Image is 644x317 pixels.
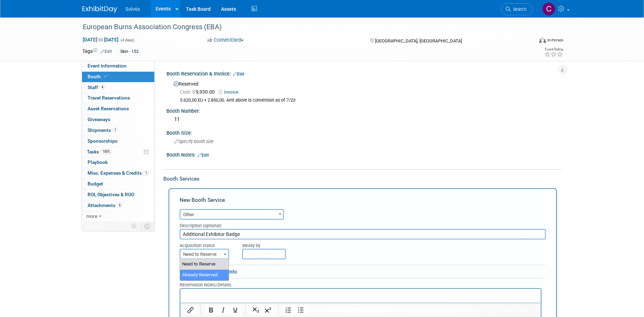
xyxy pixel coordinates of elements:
span: 4 [100,85,105,90]
span: Other [180,209,284,220]
a: Staff4 [82,82,154,93]
a: Sponsorships [82,136,154,146]
a: Invoice [219,89,242,95]
span: Misc. Expenses & Credits [88,170,149,176]
a: Event Information [82,61,154,71]
a: more [82,211,154,222]
span: Budget [88,181,103,187]
td: Personalize Event Tab Strip [128,222,140,231]
button: Committed [205,37,246,44]
button: Insert/edit link [185,305,196,315]
img: Format-Inperson.png [539,37,546,43]
span: 9,930.00 [180,89,218,95]
span: 6 [117,203,122,208]
li: Need to Reserve [180,259,229,270]
div: In-Person [547,38,563,43]
a: Booth [82,72,154,82]
span: Staff [88,85,105,90]
div: Booth Notes: [166,150,562,159]
div: Booth Number: [166,106,562,114]
div: Ideally by [242,239,514,249]
span: to [97,37,104,42]
button: Numbered list [283,305,294,315]
span: Travel Reservations [88,95,130,101]
span: ROI, Objectives & ROO [88,192,134,197]
div: Booth Size: [166,128,562,136]
a: Misc. Expenses & Credits1 [82,168,154,179]
span: Booth [88,74,109,79]
a: Asset Reservations [82,104,154,114]
span: [DATE] [DATE] [82,37,119,43]
div: 11 [172,114,557,125]
div: European Burns Association Congress (EBA) [80,21,523,33]
a: Budget [82,179,154,189]
button: Bullet list [295,305,307,315]
span: [GEOGRAPHIC_DATA], [GEOGRAPHIC_DATA] [375,38,462,43]
a: ROI, Objectives & ROO [82,190,154,200]
span: Asset Reservations [88,106,129,111]
button: Superscript [262,305,274,315]
span: Need to Reserve [180,249,228,259]
a: Playbook [82,157,154,168]
a: Edit [197,153,209,158]
span: 1 [113,127,118,133]
div: Reservation Notes/Details: [180,281,541,288]
button: Underline [229,305,241,315]
span: Other [180,210,283,220]
a: Attachments6 [82,200,154,211]
a: Edit [100,49,112,54]
span: Giveaways [88,117,110,122]
a: Tasks100% [82,147,154,157]
span: 1 [144,171,149,176]
span: Specify booth size [174,139,214,144]
span: Attachments [88,203,122,208]
i: Booth reservation complete [104,74,107,78]
a: Giveaways [82,114,154,125]
div: 5.620,00 EU + 2.850,00. Amt above is conversion as of 7/23 [180,97,557,103]
a: Search [501,3,533,15]
div: Description (optional) [180,220,546,229]
img: ExhibitDay [82,6,117,13]
div: Booth Services [163,175,562,183]
div: Event Format [492,36,564,47]
span: Need to Reserve [180,249,229,259]
span: more [86,213,97,219]
button: Subscript [250,305,262,315]
a: Travel Reservations [82,93,154,103]
img: Cindy Miller [542,2,555,16]
div: Reserved [172,79,557,103]
div: Event Rating [544,48,563,51]
span: Tasks [87,149,112,154]
div: Skin - 152 [118,48,141,55]
span: Sponsorships [88,138,117,144]
a: Edit [233,72,244,77]
button: Bold [205,305,217,315]
div: Acquisition status [180,239,232,249]
span: 100% [101,149,112,154]
span: Cost: $ [180,89,196,95]
div: Booth Reservation & Invoice: [166,69,562,78]
span: Search [511,7,527,12]
span: (4 days) [120,38,134,42]
td: Toggle Event Tabs [140,222,154,231]
span: Shipments [88,127,118,133]
span: Playbook [88,159,108,165]
span: Solvita [125,6,140,12]
div: New Booth Service [180,196,546,207]
a: Shipments1 [82,125,154,136]
li: Already Reserved [180,270,229,280]
button: Italic [217,305,229,315]
td: Tags [82,48,112,56]
span: Event Information [88,63,127,69]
